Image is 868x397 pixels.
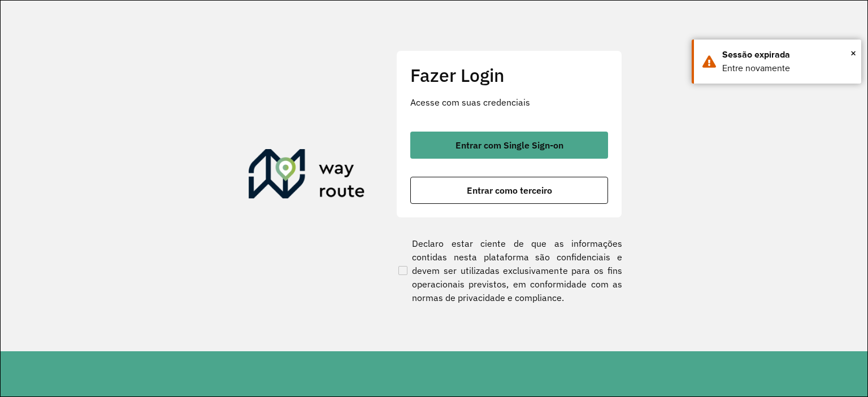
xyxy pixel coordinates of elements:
span: Entrar como terceiro [467,186,552,195]
h2: Fazer Login [410,64,608,86]
label: Declaro estar ciente de que as informações contidas nesta plataforma são confidenciais e devem se... [396,237,622,304]
div: Sessão expirada [722,48,853,62]
button: button [410,177,608,204]
span: × [850,45,856,62]
p: Acesse com suas credenciais [410,95,608,109]
button: button [410,132,608,159]
img: Roteirizador AmbevTech [249,149,365,203]
button: Close [850,45,856,62]
div: Entre novamente [722,62,853,75]
span: Entrar com Single Sign-on [455,141,563,150]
